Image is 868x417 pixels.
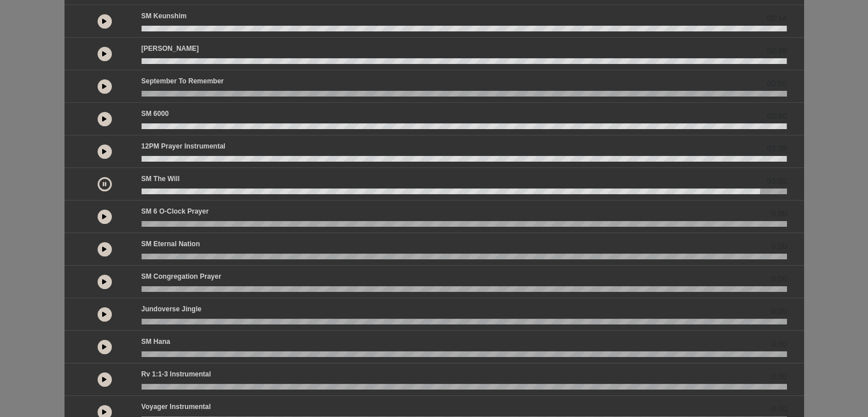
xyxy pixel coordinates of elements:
[142,304,201,314] p: Jundoverse Jingle
[142,43,199,54] p: [PERSON_NAME]
[142,141,225,151] p: 12PM Prayer Instrumental
[142,206,209,216] p: SM 6 o-clock prayer
[766,143,786,155] span: 02:38
[771,338,786,350] span: 0.00
[771,208,786,220] span: 0.00
[142,109,169,119] p: SM 6000
[766,175,786,187] span: 03:02
[771,403,786,415] span: 0.00
[142,76,224,86] p: September to Remember
[142,174,180,184] p: SM The Will
[142,11,187,21] p: SM Keunshim
[771,306,786,318] span: 0.00
[771,371,786,383] span: 0.00
[771,240,786,252] span: 0.00
[766,78,786,90] span: 00:00
[142,271,221,282] p: SM Congregation Prayer
[142,239,200,249] p: SM Eternal Nation
[766,110,786,122] span: 02:40
[142,402,211,412] p: Voyager Instrumental
[766,45,786,57] span: 02:48
[766,13,786,25] span: 02:14
[771,273,786,285] span: 0.00
[142,369,211,379] p: Rv 1:1-3 Instrumental
[142,336,171,347] p: SM Hana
